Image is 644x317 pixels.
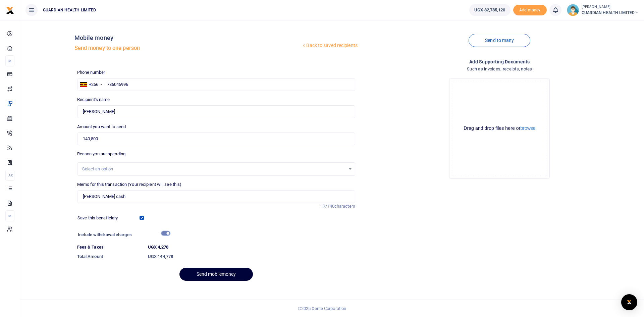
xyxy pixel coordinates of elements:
[77,190,355,203] input: Enter extra information
[5,210,14,221] li: M
[77,215,118,221] label: Save this beneficiary
[361,58,639,65] h4: Add supporting Documents
[74,45,302,52] h5: Send money to one person
[301,40,358,52] a: Back to saved recipients
[77,96,110,103] label: Recipient's name
[474,7,505,13] span: UGX 32,785,120
[513,5,547,16] span: Add money
[77,123,126,130] label: Amount you want to send
[321,204,334,209] span: 17/140
[520,126,535,130] button: browse
[77,105,355,118] input: Loading name...
[148,254,355,259] h6: UGX 144,778
[40,7,99,13] span: GUARDIAN HEALTH LIMITED
[77,69,105,76] label: Phone number
[582,10,639,16] span: GUARDIAN HEALTH LIMITED
[469,34,530,47] a: Send to many
[5,55,14,66] li: M
[452,125,547,131] div: Drag and drop files here or
[621,294,637,310] div: Open Intercom Messenger
[179,268,253,281] button: Send mobilemoney
[77,254,143,259] h6: Total Amount
[77,181,182,188] label: Memo for this transaction (Your recipient will see this)
[567,4,579,16] img: profile-user
[148,244,168,251] label: UGX 4,278
[513,5,547,16] li: Toup your wallet
[77,78,355,91] input: Enter phone number
[469,4,510,16] a: UGX 32,785,120
[334,204,355,209] span: characters
[78,232,167,237] h6: Include withdrawal charges
[449,78,550,179] div: File Uploader
[77,133,355,145] input: UGX
[74,34,302,42] h4: Mobile money
[6,6,14,14] img: logo-small
[6,7,14,12] a: logo-small logo-large logo-large
[567,4,639,16] a: profile-user [PERSON_NAME] GUARDIAN HEALTH LIMITED
[361,65,639,73] h4: Such as invoices, receipts, notes
[77,151,125,157] label: Reason you are spending
[582,4,639,10] small: [PERSON_NAME]
[89,81,98,88] div: +256
[513,7,547,12] a: Add money
[74,244,145,251] dt: Fees & Taxes
[77,78,104,91] div: Uganda: +256
[5,170,14,181] li: Ac
[467,4,513,16] li: Wallet ballance
[82,166,345,172] div: Select an option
